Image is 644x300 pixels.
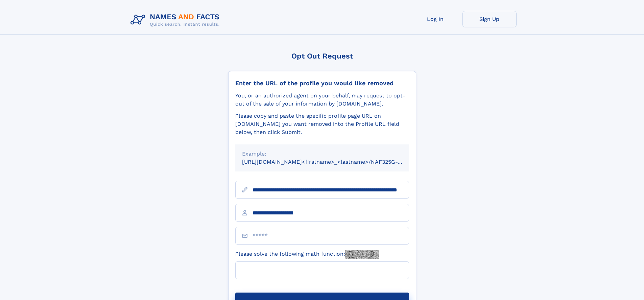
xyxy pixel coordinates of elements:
[228,52,416,60] div: Opt Out Request
[235,250,379,259] label: Please solve the following math function:
[235,112,409,136] div: Please copy and paste the specific profile page URL on [DOMAIN_NAME] you want removed into the Pr...
[235,92,409,108] div: You, or an authorized agent on your behalf, may request to opt-out of the sale of your informatio...
[462,11,517,27] a: Sign Up
[242,150,402,158] div: Example:
[235,79,409,87] div: Enter the URL of the profile you would like removed
[128,11,225,29] img: Logo Names and Facts
[408,11,462,27] a: Log In
[242,159,422,165] small: [URL][DOMAIN_NAME]<firstname>_<lastname>/NAF325G-xxxxxxxx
